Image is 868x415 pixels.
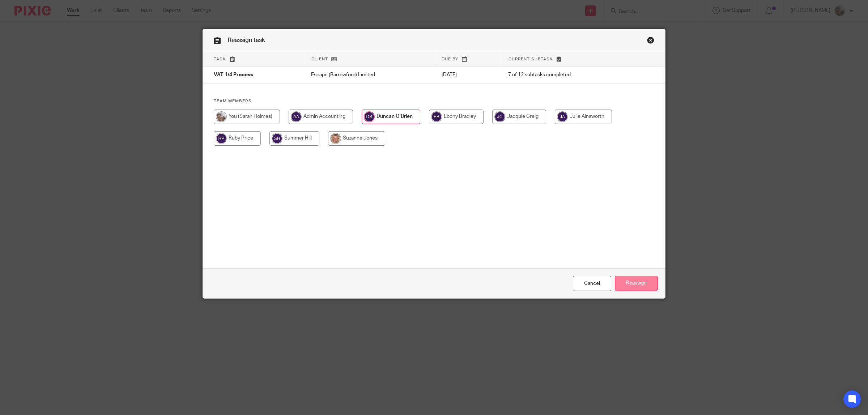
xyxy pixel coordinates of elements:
[615,276,658,291] input: Reassign
[442,57,458,61] span: Due by
[311,57,328,61] span: Client
[509,57,553,61] span: Current subtask
[214,73,253,78] span: VAT 1/4 Process
[501,67,629,84] td: 7 of 12 subtasks completed
[311,71,427,78] p: Escape (Barrowford) Limited
[214,57,226,61] span: Task
[573,276,611,291] a: Close this dialog window
[228,37,265,43] span: Reassign task
[442,71,494,78] p: [DATE]
[647,37,654,46] a: Close this dialog window
[214,98,654,104] h4: Team members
